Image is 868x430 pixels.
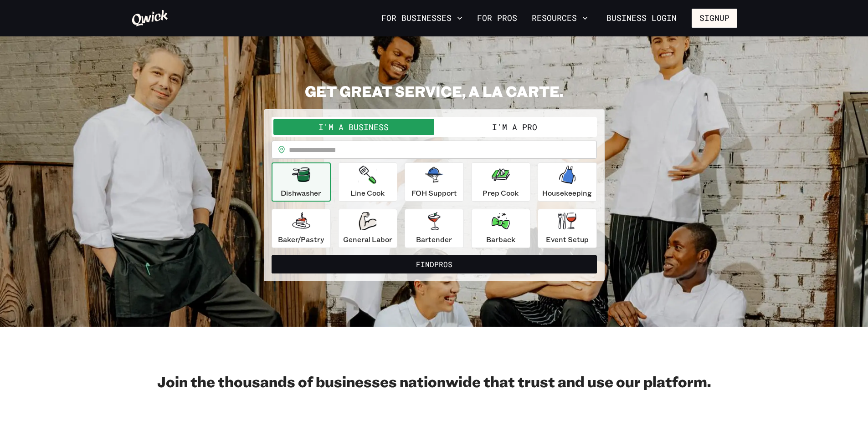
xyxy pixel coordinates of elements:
[343,234,392,245] p: General Labor
[483,187,519,198] p: Prep Cook
[471,209,530,248] button: Barback
[528,10,591,26] button: Resources
[473,10,521,26] a: For Pros
[546,234,589,245] p: Event Setup
[538,162,597,202] button: Housekeeping
[278,234,324,245] p: Baker/Pastry
[692,9,737,28] button: Signup
[405,209,464,248] button: Bartender
[542,187,592,198] p: Housekeeping
[538,209,597,248] button: Event Setup
[416,234,452,245] p: Bartender
[405,162,464,202] button: FOH Support
[272,162,331,202] button: Dishwasher
[273,119,434,135] button: I'm a Business
[338,162,397,202] button: Line Cook
[434,119,595,135] button: I'm a Pro
[486,234,515,245] p: Barback
[281,187,321,198] p: Dishwasher
[272,255,597,273] button: FindPros
[599,9,684,28] a: Business Login
[411,187,457,198] p: FOH Support
[338,209,397,248] button: General Labor
[272,209,331,248] button: Baker/Pastry
[264,82,605,100] h2: GET GREAT SERVICE, A LA CARTE.
[131,372,737,390] h2: Join the thousands of businesses nationwide that trust and use our platform.
[378,10,466,26] button: For Businesses
[471,162,530,202] button: Prep Cook
[350,187,385,198] p: Line Cook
